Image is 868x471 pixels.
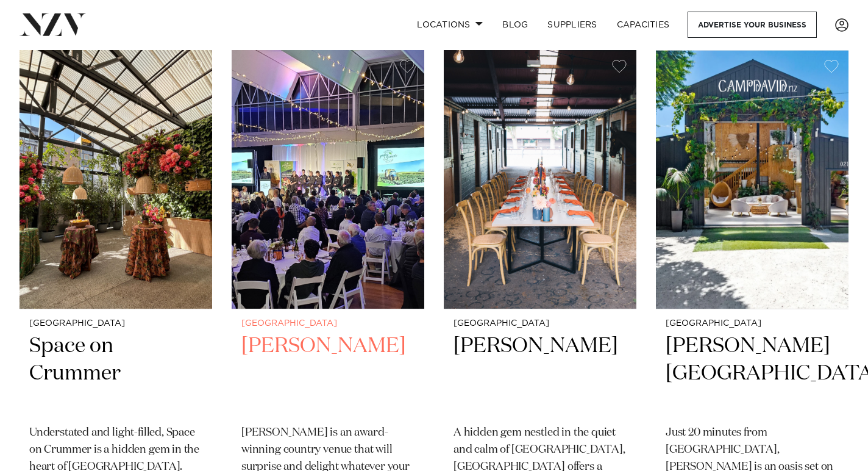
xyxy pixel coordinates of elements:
a: Locations [407,12,493,38]
h2: [PERSON_NAME] [454,333,627,415]
h2: Space on Crummer [29,333,202,415]
small: [GEOGRAPHIC_DATA] [666,319,839,328]
h2: [PERSON_NAME][GEOGRAPHIC_DATA] [666,333,839,415]
img: nzv-logo.png [20,13,86,35]
small: [GEOGRAPHIC_DATA] [241,319,414,328]
a: SUPPLIERS [538,12,607,38]
h2: [PERSON_NAME] [241,333,414,415]
a: BLOG [493,12,538,38]
a: Capacities [607,12,680,38]
small: [GEOGRAPHIC_DATA] [29,319,202,328]
a: Advertise your business [688,12,817,38]
small: [GEOGRAPHIC_DATA] [454,319,627,328]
